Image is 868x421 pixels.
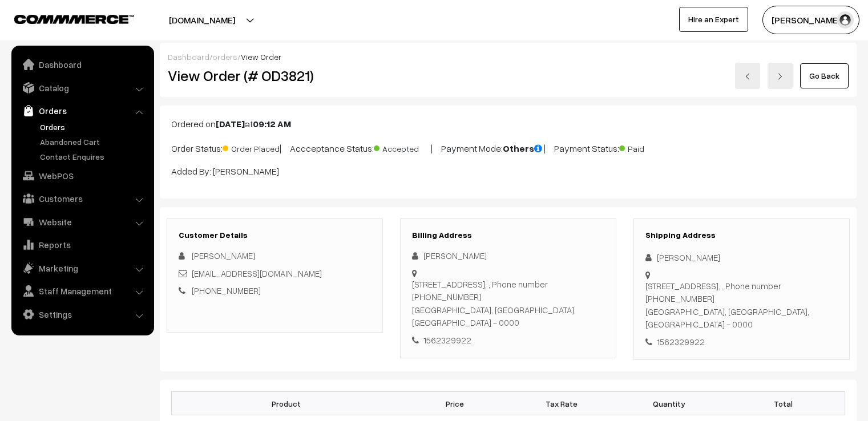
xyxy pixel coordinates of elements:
[412,278,604,329] div: [STREET_ADDRESS], , Phone number [PHONE_NUMBER] [GEOGRAPHIC_DATA], [GEOGRAPHIC_DATA], [GEOGRAPHIC...
[14,100,150,121] a: Orders
[645,335,838,349] div: 1562329922
[679,7,748,32] a: Hire an Expert
[171,164,845,178] p: Added By: [PERSON_NAME]
[37,121,150,133] a: Orders
[168,52,209,62] a: Dashboard
[37,136,150,148] a: Abandoned Cart
[14,281,150,301] a: Staff Management
[503,143,544,154] b: Others
[374,140,431,155] span: Accepted
[645,230,838,240] h3: Shipping Address
[14,212,150,232] a: Website
[241,52,281,62] span: View Order
[14,78,150,98] a: Catalog
[179,230,371,240] h3: Customer Details
[800,63,849,88] a: Go Back
[253,118,291,129] b: 09:12 AM
[401,392,508,415] th: Price
[223,140,280,155] span: Order Placed
[129,6,275,34] button: [DOMAIN_NAME]
[14,54,150,75] a: Dashboard
[412,230,604,240] h3: Billing Address
[744,73,751,80] img: left-arrow.png
[168,51,849,63] div: / /
[412,249,604,262] div: [PERSON_NAME]
[777,73,784,80] img: right-arrow.png
[645,280,838,331] div: [STREET_ADDRESS], , Phone number [PHONE_NUMBER] [GEOGRAPHIC_DATA], [GEOGRAPHIC_DATA], [GEOGRAPHIC...
[14,11,114,25] a: COMMMERCE
[192,268,322,278] a: [EMAIL_ADDRESS][DOMAIN_NAME]
[14,188,150,209] a: Customers
[172,392,401,415] th: Product
[837,11,854,29] img: user
[192,285,261,295] a: [PHONE_NUMBER]
[14,15,134,23] img: COMMMERCE
[508,392,615,415] th: Tax Rate
[762,6,859,34] button: [PERSON_NAME]
[619,140,676,155] span: Paid
[216,118,245,129] b: [DATE]
[14,234,150,255] a: Reports
[171,117,845,131] p: Ordered on at
[192,250,255,261] span: [PERSON_NAME]
[37,151,150,163] a: Contact Enquires
[412,334,604,347] div: 1562329922
[615,392,722,415] th: Quantity
[14,165,150,186] a: WebPOS
[722,392,845,415] th: Total
[212,52,237,62] a: orders
[171,140,845,155] p: Order Status: | Accceptance Status: | Payment Mode: | Payment Status:
[14,304,150,325] a: Settings
[645,251,838,264] div: [PERSON_NAME]
[14,258,150,278] a: Marketing
[168,67,383,84] h2: View Order (# OD3821)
